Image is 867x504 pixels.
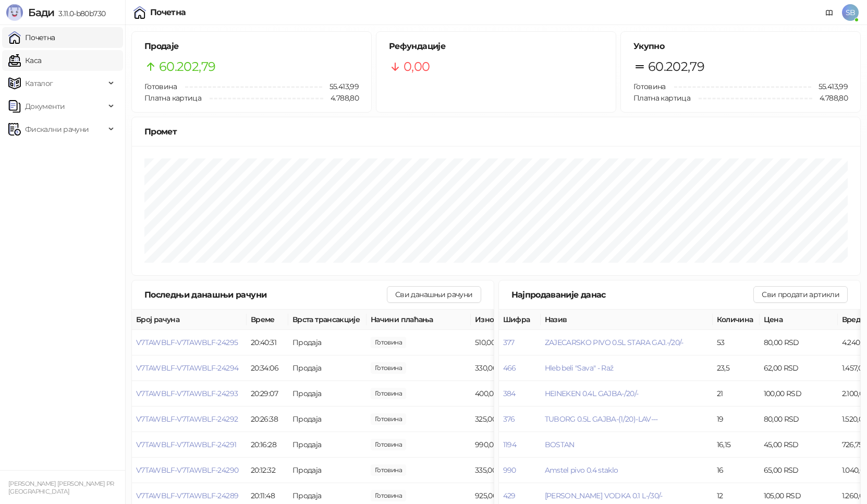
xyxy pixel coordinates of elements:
[136,414,238,424] button: V7TAWBLF-V7TAWBLF-24292
[821,4,838,21] a: Документација
[25,119,89,140] span: Фискални рачуни
[288,330,367,355] td: Продаја
[545,363,614,373] button: Hleb beli "Sava" - Raž
[323,92,359,104] span: 4.788,80
[760,407,838,432] td: 80,00 RSD
[288,355,367,381] td: Продаја
[633,82,666,91] span: Готовина
[247,432,288,458] td: 20:16:28
[288,407,367,432] td: Продаја
[6,4,23,21] img: Logo
[136,338,238,347] button: V7TAWBLF-V7TAWBLF-24295
[288,310,367,330] th: Врста трансакције
[371,413,406,425] span: 325,00
[545,338,683,347] button: ZAJECARSKO PIVO 0.5L STARA GAJ.-/20/-
[471,458,549,483] td: 335,00 RSD
[545,414,658,424] button: TUBORG 0.5L GAJBA-(1/20)-LAV---
[471,310,549,330] th: Износ
[811,81,848,92] span: 55.413,99
[760,330,838,355] td: 80,00 RSD
[760,458,838,483] td: 65,00 RSD
[247,381,288,407] td: 20:29:07
[545,465,618,475] button: Amstel pivo 0.4 staklo
[25,73,53,94] span: Каталог
[471,355,549,381] td: 330,00 RSD
[371,490,406,501] span: 925,00
[471,432,549,458] td: 990,00 RSD
[633,93,690,103] span: Платна картица
[288,432,367,458] td: Продаја
[842,4,859,21] span: SB
[812,92,848,104] span: 4.788,80
[503,363,516,373] button: 466
[471,381,549,407] td: 400,00 RSD
[471,407,549,432] td: 325,00 RSD
[713,458,760,483] td: 16
[136,363,238,373] button: V7TAWBLF-V7TAWBLF-24294
[713,310,760,330] th: Количина
[247,330,288,355] td: 20:40:31
[545,440,575,449] button: BOSTAN
[247,458,288,483] td: 20:12:32
[713,355,760,381] td: 23,5
[371,388,406,399] span: 400,00
[8,27,55,48] a: Почетна
[144,40,359,53] h5: Продаје
[713,407,760,432] td: 19
[144,288,387,301] div: Последњи данашњи рачуни
[760,381,838,407] td: 100,00 RSD
[25,96,65,117] span: Документи
[144,93,201,103] span: Платна картица
[247,310,288,330] th: Време
[713,381,760,407] td: 21
[545,389,639,398] button: HEINEKEN 0.4L GAJBA-/20/-
[247,407,288,432] td: 20:26:38
[404,57,430,77] span: 0,00
[8,50,41,71] a: Каса
[132,310,247,330] th: Број рачуна
[511,288,754,301] div: Најпродаваније данас
[760,355,838,381] td: 62,00 RSD
[322,81,359,92] span: 55.413,99
[503,414,515,424] button: 376
[503,389,516,398] button: 384
[648,57,704,77] span: 60.202,79
[503,338,515,347] button: 377
[8,480,114,495] small: [PERSON_NAME] [PERSON_NAME] PR [GEOGRAPHIC_DATA]
[753,286,848,303] button: Сви продати артикли
[136,389,238,398] span: V7TAWBLF-V7TAWBLF-24293
[54,9,105,18] span: 3.11.0-b80b730
[545,491,663,500] button: [PERSON_NAME] VODKA 0.1 L-/30/-
[144,125,848,138] div: Промет
[541,310,713,330] th: Назив
[136,440,236,449] button: V7TAWBLF-V7TAWBLF-24291
[28,6,54,19] span: Бади
[760,432,838,458] td: 45,00 RSD
[503,440,516,449] button: 1194
[713,432,760,458] td: 16,15
[633,40,848,53] h5: Укупно
[371,464,406,476] span: 335,00
[389,40,603,53] h5: Рефундације
[387,286,481,303] button: Сви данашњи рачуни
[760,310,838,330] th: Цена
[136,465,238,475] button: V7TAWBLF-V7TAWBLF-24290
[150,8,186,17] div: Почетна
[136,491,238,500] button: V7TAWBLF-V7TAWBLF-24289
[144,82,177,91] span: Готовина
[503,491,516,500] button: 429
[371,362,406,374] span: 330,00
[159,57,215,77] span: 60.202,79
[367,310,471,330] th: Начини плаћања
[288,458,367,483] td: Продаја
